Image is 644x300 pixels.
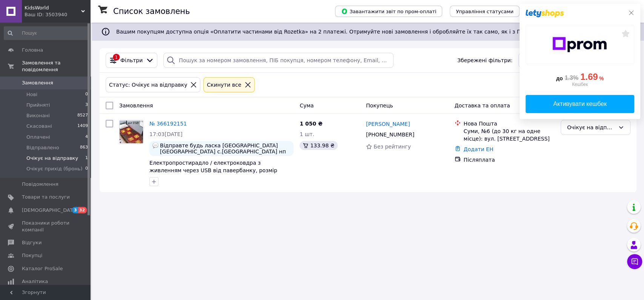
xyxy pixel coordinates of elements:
span: Відправлено [26,144,59,151]
span: 863 [80,144,88,151]
img: Фото товару [120,121,143,144]
h1: Список замовлень [113,7,190,16]
span: 4 [85,134,88,141]
span: Повідомлення [22,181,58,188]
a: № 366192151 [149,121,187,127]
div: Cкинути все [205,81,243,89]
span: Відгуки [22,239,41,246]
span: Очікує на відправку [26,155,78,162]
span: Замовлення [22,80,53,86]
button: Управління статусами [450,6,520,17]
a: Електропростирадло / електроковдра з живленням через USB від павербанку, розмір 160*80см [149,160,277,181]
a: Додати ЕН [464,146,493,152]
span: 0 [85,165,88,172]
span: Доставка та оплата [455,103,510,109]
div: Очікує на відправку [567,123,615,132]
span: Оплачені [26,134,50,141]
span: Без рейтингу [373,144,411,150]
span: Виконані [26,112,50,119]
span: Показники роботи компанії [22,220,70,233]
div: Післяплата [464,156,555,164]
span: 1409 [77,123,88,130]
button: Чат з покупцем [627,254,642,269]
span: Замовлення та повідомлення [22,60,91,73]
span: KidsWorld [25,5,81,11]
span: Завантажити звіт по пром-оплаті [341,8,436,15]
span: Фільтри [120,57,143,64]
span: Товари та послуги [22,194,70,201]
span: 1 [85,155,88,162]
span: 17:03[DATE] [149,131,183,137]
input: Пошук за номером замовлення, ПІБ покупця, номером телефону, Email, номером накладної [163,53,393,68]
div: Суми, №6 (до 30 кг на одне місце): вул. [STREET_ADDRESS] [464,127,555,142]
span: Нові [26,91,37,98]
span: 3 [85,102,88,109]
span: 0 [85,91,88,98]
button: Завантажити звіт по пром-оплаті [335,6,442,17]
span: Вашим покупцям доступна опція «Оплатити частинами від Rozetka» на 2 платежі. Отримуйте нові замов... [116,29,595,35]
div: [PHONE_NUMBER] [364,129,416,140]
span: [DEMOGRAPHIC_DATA] [22,207,78,214]
div: Нова Пошта [464,120,555,127]
input: Пошук [4,26,89,40]
span: 1 050 ₴ [300,121,323,127]
span: Очікує прихід (бронь) [26,165,83,172]
span: Збережені фільтри: [457,57,512,64]
span: Каталог ProSale [22,265,63,272]
span: Cума [300,103,314,109]
span: 32 [78,207,87,213]
div: 133.98 ₴ [300,141,337,150]
span: Головна [22,47,43,54]
span: Покупці [22,252,42,259]
span: Замовлення [119,103,153,109]
div: Ваш ID: 3503940 [25,11,91,18]
a: [PERSON_NAME] [366,120,410,128]
span: 8527 [77,112,88,119]
span: Скасовані [26,123,52,130]
div: Статус: Очікує на відправку [108,81,189,89]
img: :speech_balloon: [152,142,158,148]
span: 1 шт. [300,131,314,137]
span: Покупець [366,103,393,109]
a: Фото товару [119,120,143,144]
span: Прийняті [26,102,50,109]
span: Аналітика [22,278,48,285]
span: Управління статусами [456,9,513,14]
span: 3 [72,207,78,213]
span: Відправте будь ласка [GEOGRAPHIC_DATA] [GEOGRAPHIC_DATA] с.[GEOGRAPHIC_DATA] нп 1. 0663891179. [P... [160,142,290,155]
